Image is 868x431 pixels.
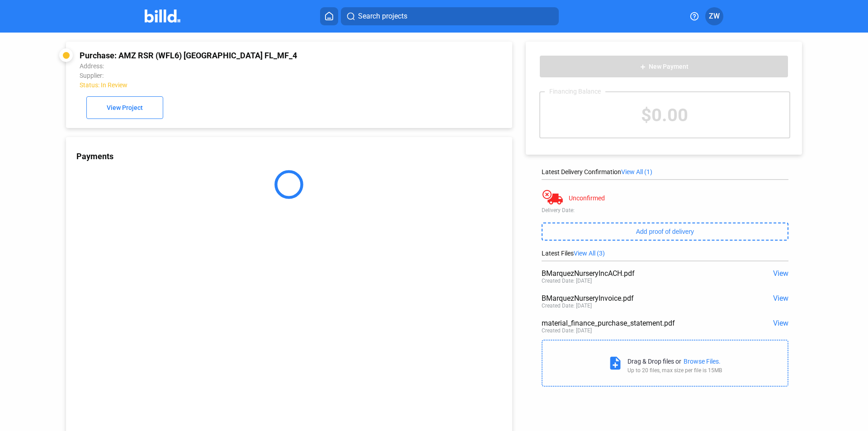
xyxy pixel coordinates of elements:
[542,223,788,241] button: Add proof of delivery
[542,327,592,334] div: Created Date: [DATE]
[542,269,739,278] div: BMarquezNurseryIncACH.pdf
[773,319,788,327] span: View
[80,51,415,60] div: Purchase: AMZ RSR (WFL6) [GEOGRAPHIC_DATA] FL_MF_4
[608,355,623,371] mat-icon: note_add
[542,168,788,175] div: Latest Delivery Confirmation
[574,250,605,257] span: View All (3)
[145,9,180,23] img: Billd Company Logo
[684,358,721,365] div: Browse Files.
[636,228,694,235] span: Add proof of delivery
[80,81,415,89] div: Status: In Review
[80,72,415,79] div: Supplier:
[542,294,739,303] div: BMarquezNurseryInvoice.pdf
[545,88,605,95] div: Financing Balance
[542,278,592,284] div: Created Date: [DATE]
[80,62,415,70] div: Address:
[621,168,652,175] span: View All (1)
[107,104,143,112] span: View Project
[773,269,788,278] span: View
[627,367,722,374] div: Up to 20 files, max size per file is 15MB
[86,96,163,119] button: View Project
[539,55,788,78] button: New Payment
[540,92,789,137] div: $0.00
[341,7,559,25] button: Search projects
[639,63,646,71] mat-icon: add
[569,194,605,202] div: Unconfirmed
[773,294,788,303] span: View
[542,250,788,257] div: Latest Files
[627,358,681,365] div: Drag & Drop files or
[542,207,788,213] div: Delivery Date:
[705,7,723,25] button: ZW
[542,319,739,327] div: material_finance_purchase_statement.pdf
[709,11,720,22] span: ZW
[76,152,512,161] div: Payments
[358,11,407,22] span: Search projects
[649,63,689,71] span: New Payment
[542,303,592,309] div: Created Date: [DATE]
